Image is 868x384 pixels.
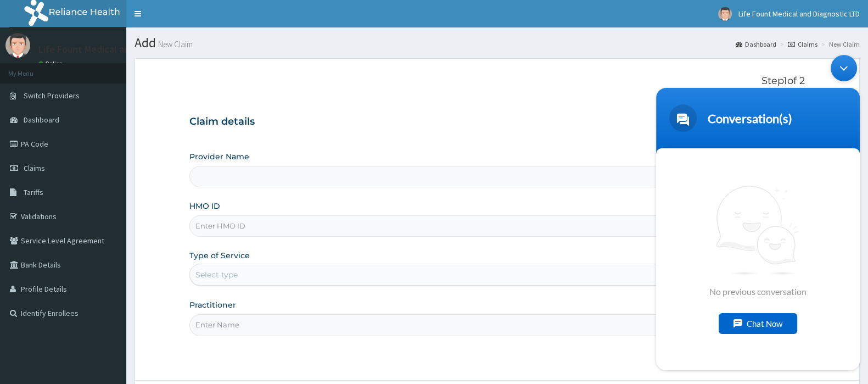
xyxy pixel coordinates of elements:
[189,116,805,128] h3: Claim details
[189,151,249,162] label: Provider Name
[736,40,776,49] a: Dashboard
[24,115,59,125] span: Dashboard
[718,7,732,21] img: User Image
[788,40,817,49] a: Claims
[38,60,65,68] a: Online
[189,250,250,261] label: Type of Service
[819,40,860,49] li: New Claim
[189,299,236,310] label: Practitioner
[156,40,193,48] small: New Claim
[738,9,860,19] span: Life Fount Medical and Diagnostic LTD
[24,163,45,173] span: Claims
[5,33,30,58] img: User Image
[189,314,805,336] input: Enter Name
[189,215,805,237] input: Enter HMO ID
[651,49,865,376] iframe: To enrich screen reader interactions, please activate Accessibility in Grammarly extension settings
[24,91,80,101] span: Switch Providers
[195,269,238,280] div: Select type
[38,44,201,54] p: Life Fount Medical and Diagnostic LTD
[135,36,860,50] h1: Add
[24,187,43,197] span: Tariffs
[189,75,805,87] p: Step 1 of 2
[189,201,220,212] label: HMO ID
